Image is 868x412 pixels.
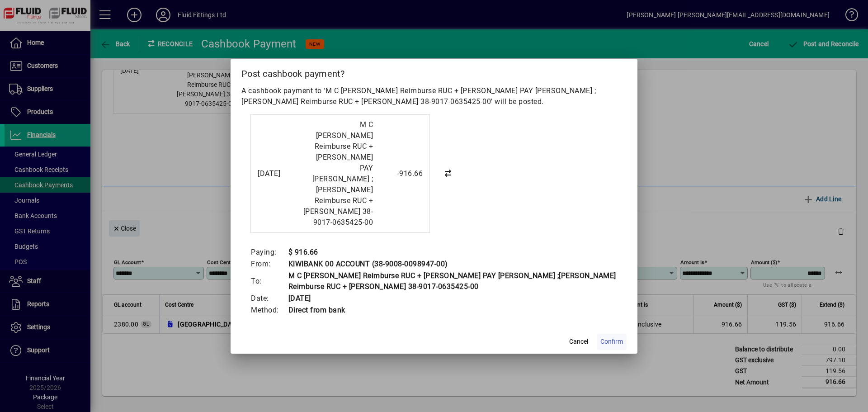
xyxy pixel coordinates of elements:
[303,120,373,227] span: M C [PERSON_NAME] Reimburse RUC + [PERSON_NAME] PAY [PERSON_NAME] ;[PERSON_NAME] Reimburse RUC + ...
[288,293,618,304] td: [DATE]
[250,246,288,258] td: Paying:
[597,334,627,350] button: Confirm
[564,334,593,350] button: Cancel
[250,270,288,293] td: To:
[288,304,618,316] td: Direct from bank
[288,270,618,293] td: M C [PERSON_NAME] Reimburse RUC + [PERSON_NAME] PAY [PERSON_NAME] ;[PERSON_NAME] Reimburse RUC + ...
[288,258,618,270] td: KIWIBANK 00 ACCOUNT (38-9008-0098947-00)
[288,246,618,258] td: $ 916.66
[231,59,637,85] h2: Post cashbook payment?
[241,85,627,107] p: A cashbook payment to 'M C [PERSON_NAME] Reimburse RUC + [PERSON_NAME] PAY [PERSON_NAME] ;[PERSON...
[600,337,623,346] span: Confirm
[250,258,288,270] td: From:
[250,293,288,304] td: Date:
[377,168,423,179] div: -916.66
[258,168,294,179] div: [DATE]
[569,337,588,346] span: Cancel
[250,304,288,316] td: Method:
